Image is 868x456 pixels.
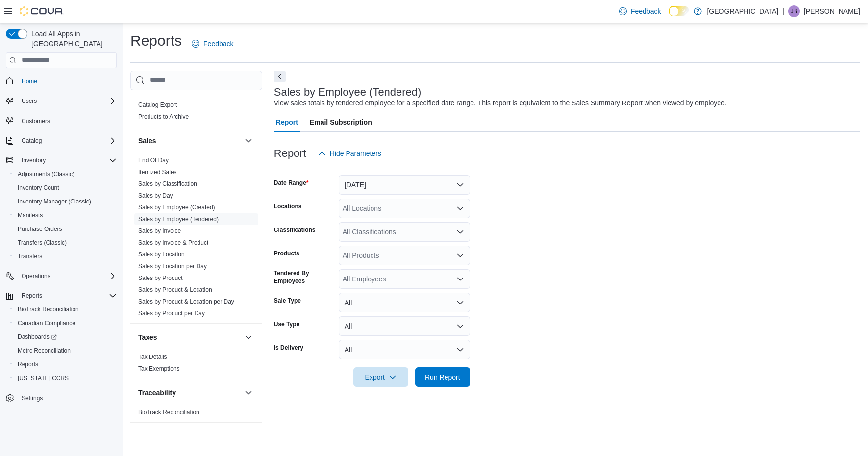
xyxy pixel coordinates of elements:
[22,77,37,85] span: Home
[18,270,54,282] button: Operations
[274,320,299,328] label: Use Type
[14,237,71,249] a: Transfers (Classic)
[138,286,212,293] a: Sales by Product & Location
[14,317,79,329] a: Canadian Compliance
[138,409,199,416] a: BioTrack Reconciliation
[243,79,254,91] button: Products
[10,371,121,385] button: [US_STATE] CCRS
[10,167,121,181] button: Adjustments (Classic)
[14,168,117,180] span: Adjustments (Classic)
[138,157,169,164] a: End Of Day
[18,115,117,127] span: Customers
[2,74,121,88] button: Home
[243,387,254,399] button: Traceability
[274,71,286,82] button: Next
[130,406,262,422] div: Traceability
[804,5,860,17] p: [PERSON_NAME]
[425,372,460,382] span: Run Report
[415,367,470,387] button: Run Report
[130,99,262,127] div: Products
[18,333,57,341] span: Dashboards
[14,372,73,384] a: [US_STATE] CCRS
[791,5,797,17] span: JB
[138,298,234,305] a: Sales by Product & Location per Day
[14,196,117,207] span: Inventory Manager (Classic)
[10,357,121,371] button: Reports
[138,388,176,398] h3: Traceability
[456,204,464,212] button: Open list of options
[339,175,470,195] button: [DATE]
[27,29,117,49] span: Load All Apps in [GEOGRAPHIC_DATA]
[22,394,43,402] span: Settings
[10,303,121,316] button: BioTrack Reconciliation
[2,269,121,283] button: Operations
[631,6,661,16] span: Feedback
[138,228,181,234] a: Sales by Invoice
[14,345,117,356] span: Metrc Reconciliation
[138,192,173,199] a: Sales by Day
[138,251,185,258] a: Sales by Location
[18,290,117,302] span: Reports
[18,392,117,404] span: Settings
[203,39,233,49] span: Feedback
[138,365,180,372] a: Tax Exemptions
[10,344,121,357] button: Metrc Reconciliation
[20,6,64,16] img: Cova
[339,340,470,359] button: All
[22,156,46,164] span: Inventory
[14,331,117,343] span: Dashboards
[615,1,665,21] a: Feedback
[14,209,117,221] span: Manifests
[2,289,121,303] button: Reports
[18,211,43,219] span: Manifests
[10,316,121,330] button: Canadian Compliance
[14,223,66,235] a: Purchase Orders
[18,135,46,147] button: Catalog
[138,310,205,317] a: Sales by Product per Day
[14,304,117,315] span: BioTrack Reconciliation
[359,367,402,387] span: Export
[130,351,262,379] div: Taxes
[274,269,335,285] label: Tendered By Employees
[18,253,42,260] span: Transfers
[18,270,117,282] span: Operations
[18,184,59,192] span: Inventory Count
[274,179,309,187] label: Date Range
[14,182,63,194] a: Inventory Count
[14,209,47,221] a: Manifests
[10,330,121,344] a: Dashboards
[274,226,316,234] label: Classifications
[274,344,303,352] label: Is Delivery
[14,345,74,356] a: Metrc Reconciliation
[138,136,241,146] button: Sales
[14,251,117,262] span: Transfers
[130,154,262,323] div: Sales
[10,222,121,236] button: Purchase Orders
[2,94,121,108] button: Users
[14,304,83,315] a: BioTrack Reconciliation
[18,95,117,107] span: Users
[18,76,41,87] a: Home
[18,374,69,382] span: [US_STATE] CCRS
[18,239,67,247] span: Transfers (Classic)
[14,251,46,262] a: Transfers
[274,98,727,108] div: View sales totals by tendered employee for a specified date range. This report is equivalent to t...
[22,117,50,125] span: Customers
[138,239,208,246] a: Sales by Invoice & Product
[138,332,157,342] h3: Taxes
[274,148,306,159] h3: Report
[18,198,91,205] span: Inventory Manager (Classic)
[138,101,177,108] a: Catalog Export
[138,354,167,360] a: Tax Details
[18,360,38,368] span: Reports
[10,195,121,208] button: Inventory Manager (Classic)
[18,115,54,127] a: Customers
[330,149,381,158] span: Hide Parameters
[14,168,78,180] a: Adjustments (Classic)
[788,5,800,17] div: Jordan Barber
[18,135,117,147] span: Catalog
[18,75,117,87] span: Home
[18,95,41,107] button: Users
[14,358,117,370] span: Reports
[18,290,46,302] button: Reports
